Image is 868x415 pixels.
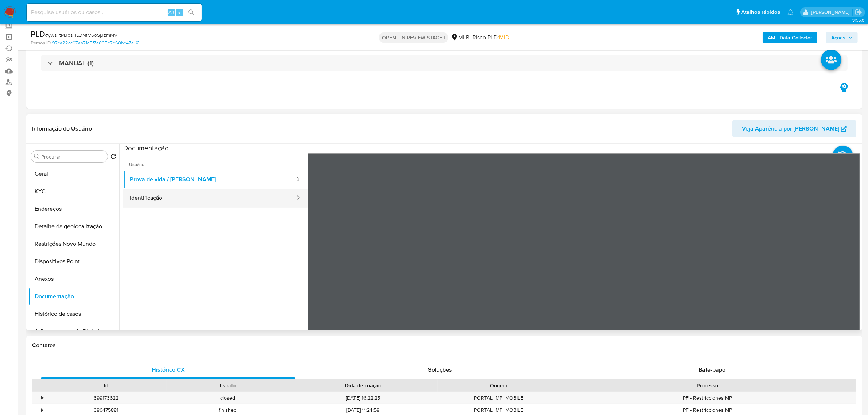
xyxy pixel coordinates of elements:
b: PLD [31,28,45,40]
button: Procurar [34,154,40,159]
div: [DATE] 16:22:25 [288,392,438,404]
button: Histórico de casos [28,305,119,323]
div: PF - Restricciones MP [559,392,856,404]
div: Processo [564,382,851,389]
div: • [41,407,43,414]
span: Risco PLD: [472,34,509,42]
button: Documentação [28,288,119,305]
span: Ações [831,32,845,43]
button: Dispositivos Point [28,253,119,270]
b: AML Data Collector [768,32,812,43]
div: 399173622 [45,392,167,404]
input: Pesquise usuários ou casos... [27,8,202,17]
button: Anexos [28,270,119,288]
button: Adiantamentos de Dinheiro [28,323,119,340]
a: Notificações [787,9,794,15]
button: Retornar ao pedido padrão [110,154,116,162]
button: Veja Aparência por [PERSON_NAME] [732,120,856,137]
button: Ações [826,32,858,43]
div: closed [167,392,288,404]
h1: Contatos [32,342,856,349]
a: 97ca22cc07aa71e5f7a095e7e60be47a [52,40,139,46]
span: Alt [168,9,174,16]
span: Soluções [428,365,452,374]
h1: Informação do Usuário [32,125,92,132]
span: Bate-papo [698,365,725,374]
div: Id [50,382,161,389]
button: Detalhe da geolocalização [28,218,119,235]
span: MID [499,33,509,42]
button: Geral [28,165,119,183]
button: Restrições Novo Mundo [28,235,119,253]
div: MANUAL (1) [41,55,848,71]
button: AML Data Collector [763,32,817,43]
button: search-icon [184,7,199,18]
div: Estado [172,382,283,389]
div: • [41,395,43,402]
p: emerson.gomes@mercadopago.com.br [811,9,852,16]
span: Atalhos rápidos [741,8,780,16]
div: Origem [443,382,554,389]
span: Veja Aparência por [PERSON_NAME] [742,120,839,137]
h3: MANUAL (1) [59,59,94,67]
div: PORTAL_MP_MOBILE [438,392,559,404]
span: Histórico CX [152,365,185,374]
button: Endereços [28,200,119,218]
button: KYC [28,183,119,200]
span: 3.155.0 [852,17,864,23]
span: s [178,9,180,16]
b: Person ID [31,40,51,46]
div: MLB [451,34,470,42]
a: Sair [855,8,863,16]
input: Procurar [41,154,105,160]
div: Data de criação [293,382,433,389]
span: # ywsPtMJpsHLONfV6oSjJzmMV [45,31,117,39]
p: OPEN - IN REVIEW STAGE I [379,32,448,43]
